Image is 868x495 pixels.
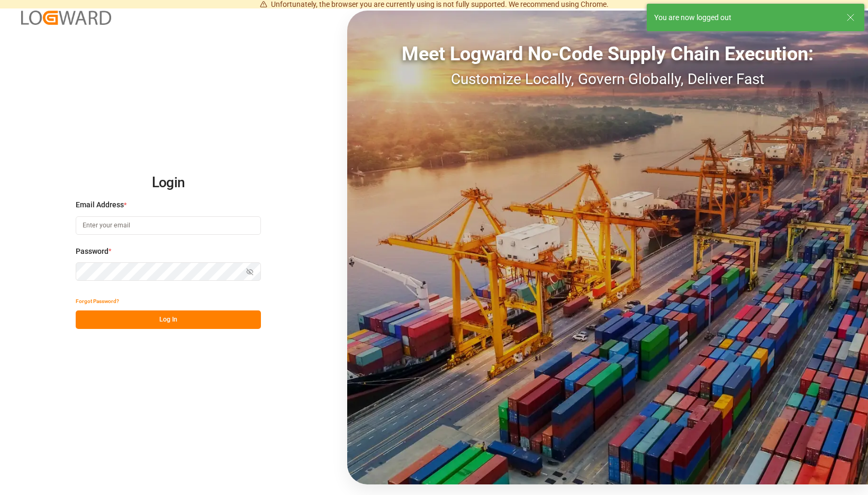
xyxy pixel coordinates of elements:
[76,216,261,235] input: Enter your email
[347,68,868,90] div: Customize Locally, Govern Globally, Deliver Fast
[76,310,261,329] button: Log In
[76,246,108,257] span: Password
[21,11,111,25] img: Logward_new_orange.png
[654,12,836,23] div: You are now logged out
[347,40,868,68] div: Meet Logward No-Code Supply Chain Execution:
[76,292,119,310] button: Forgot Password?
[76,199,124,210] span: Email Address
[76,166,261,200] h2: Login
